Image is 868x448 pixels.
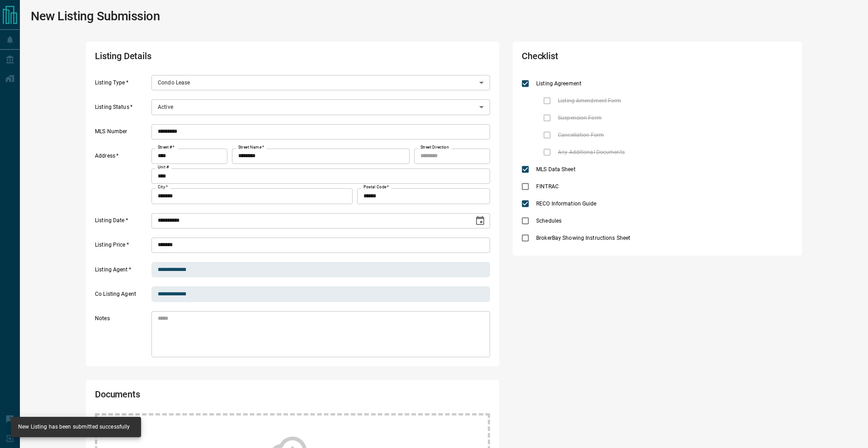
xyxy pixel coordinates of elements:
[95,315,149,357] label: Notes
[95,266,149,278] label: Listing Agent
[556,114,604,122] span: Suspension Form
[95,241,149,253] label: Listing Price
[534,200,599,208] span: RECO Information Guide
[95,389,332,404] h2: Documents
[556,97,623,105] span: Listing Amendment Form
[534,234,632,242] span: BrokerBay Showing Instructions Sheet
[534,217,564,225] span: Schedules
[95,152,149,204] label: Address
[556,148,627,156] span: Any Additional Documents
[151,99,490,115] div: Active
[363,184,389,190] label: Postal Code
[18,420,130,434] div: New Listing has been submitted successfully
[151,75,490,90] div: Condo Lease
[95,290,149,302] label: Co Listing Agent
[95,217,149,229] label: Listing Date
[158,145,175,150] label: Street #
[95,51,332,66] h2: Listing Details
[471,212,489,230] button: Choose date, selected date is Sep 16, 2025
[158,164,169,170] label: Unit #
[95,128,149,140] label: MLS Number
[95,103,149,115] label: Listing Status
[534,165,578,173] span: MLS Data Sheet
[522,51,684,66] h2: Checklist
[420,145,449,150] label: Street Direction
[31,9,160,23] h1: New Listing Submission
[534,79,584,88] span: Listing Agreement
[158,184,168,190] label: City
[95,79,149,91] label: Listing Type
[556,131,606,139] span: Cancellation Form
[534,182,561,191] span: FINTRAC
[238,145,264,150] label: Street Name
